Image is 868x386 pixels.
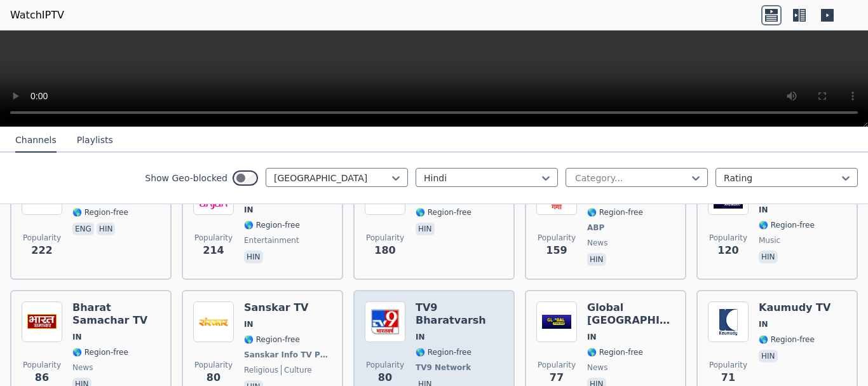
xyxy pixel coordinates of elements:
span: Popularity [538,360,576,370]
span: 159 [546,243,567,258]
span: Popularity [709,360,747,370]
span: culture [281,365,312,375]
p: hin [759,251,778,263]
span: religious [244,365,278,375]
h6: Kaumudy TV [759,301,831,314]
span: Popularity [194,360,233,370]
button: Channels [15,128,57,153]
span: 120 [717,243,738,258]
button: Playlists [77,128,113,153]
span: 80 [207,370,220,385]
span: news [587,238,607,248]
span: 222 [31,243,52,258]
span: IN [759,205,768,215]
span: 71 [721,370,735,385]
span: Popularity [366,360,404,370]
span: 77 [550,370,564,385]
h6: Global [GEOGRAPHIC_DATA] [587,301,675,327]
p: hin [759,350,778,362]
span: 🌎 Region-free [587,207,643,217]
p: hin [416,223,435,235]
p: hin [244,251,263,263]
span: 🌎 Region-free [244,334,300,345]
span: 🌎 Region-free [244,220,300,230]
span: TV9 Network [416,362,471,373]
img: Sanskar TV [193,301,234,342]
span: ABP [587,223,604,233]
img: Kaumudy TV [708,301,749,342]
span: 🌎 Region-free [416,207,471,217]
span: news [587,362,607,373]
label: Show Geo-blocked [145,172,227,184]
span: music [759,235,780,245]
span: 86 [35,370,49,385]
span: Popularity [366,233,404,243]
p: hin [97,223,116,235]
span: IN [244,319,254,329]
p: eng [72,223,94,235]
span: 214 [203,243,224,258]
img: TV9 Bharatvarsh [365,301,405,342]
span: 🌎 Region-free [587,347,643,357]
img: Global Punjab [536,301,577,342]
span: 🌎 Region-free [759,220,815,230]
span: Sanskar Info TV Private Ltd [244,350,329,360]
img: Bharat Samachar TV [22,301,62,342]
span: IN [759,319,768,329]
span: 🌎 Region-free [72,347,128,357]
span: Popularity [538,233,576,243]
h6: TV9 Bharatvarsh [416,301,503,327]
h6: Sanskar TV [244,301,332,314]
span: IN [244,205,254,215]
span: Popularity [194,233,233,243]
span: IN [587,332,597,342]
span: news [72,362,93,373]
span: 🌎 Region-free [759,334,815,345]
span: 80 [378,370,392,385]
span: 180 [374,243,395,258]
span: IN [416,332,425,342]
span: entertainment [244,235,299,245]
span: Popularity [23,360,61,370]
h6: Bharat Samachar TV [72,301,160,327]
span: Popularity [23,233,61,243]
p: hin [587,253,606,266]
span: Popularity [709,233,747,243]
a: WatchIPTV [10,8,64,23]
span: 🌎 Region-free [416,347,471,357]
span: IN [72,332,82,342]
span: 🌎 Region-free [72,207,128,217]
